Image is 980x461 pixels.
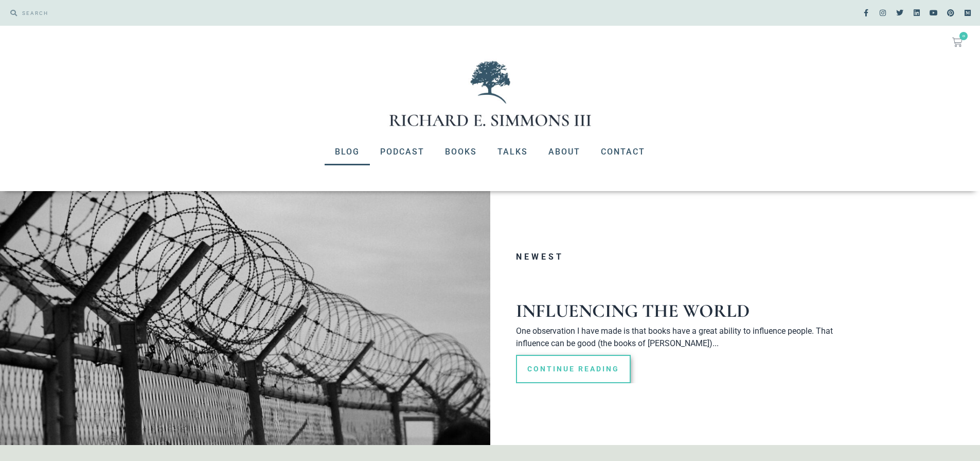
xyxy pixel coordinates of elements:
h3: Newest [516,253,845,261]
p: One observation I have made is that books have a great ability to influence people. That influenc... [516,325,845,350]
input: SEARCH [17,5,485,21]
a: Influencing the World [516,300,750,322]
a: Blog [325,139,370,165]
a: Read more about Influencing the World [516,355,631,383]
span: 0 [959,32,968,40]
a: Books [435,139,487,165]
a: Contact [591,139,655,165]
a: 0 [940,31,975,54]
a: Talks [487,139,538,165]
a: Podcast [370,139,435,165]
a: About [538,139,591,165]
